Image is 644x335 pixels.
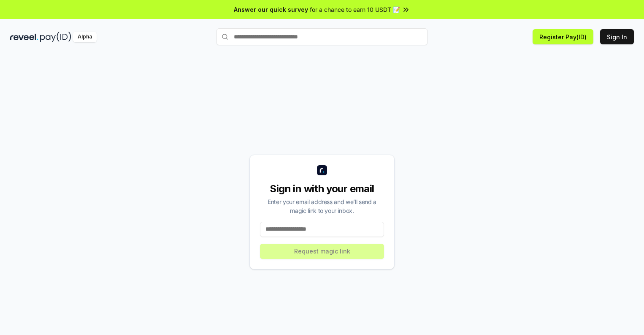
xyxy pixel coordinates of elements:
button: Register Pay(ID) [533,29,593,44]
div: Alpha [73,32,97,42]
button: Sign In [600,29,634,44]
div: Enter your email address and we’ll send a magic link to your inbox. [260,197,384,215]
span: for a chance to earn 10 USDT 📝 [310,5,400,14]
span: Answer our quick survey [234,5,308,14]
img: logo_small [317,165,327,175]
div: Sign in with your email [260,182,384,196]
img: pay_id [40,32,71,42]
img: reveel_dark [10,32,38,42]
